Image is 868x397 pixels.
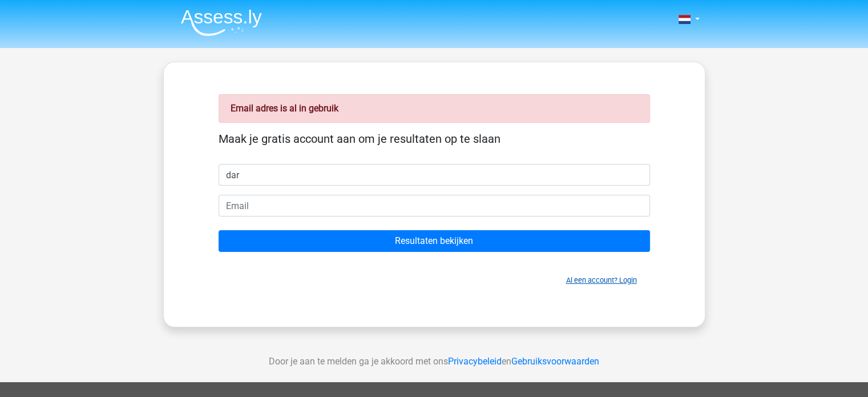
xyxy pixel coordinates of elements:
img: Assessly [181,9,262,36]
a: Gebruiksvoorwaarden [511,356,599,367]
input: Resultaten bekijken [219,230,650,252]
input: Voornaam [219,164,650,186]
a: Al een account? Login [566,276,637,284]
a: Privacybeleid [448,356,502,367]
strong: Email adres is al in gebruik [231,103,338,114]
h5: Maak je gratis account aan om je resultaten op te slaan [219,132,650,146]
input: Email [219,195,650,216]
